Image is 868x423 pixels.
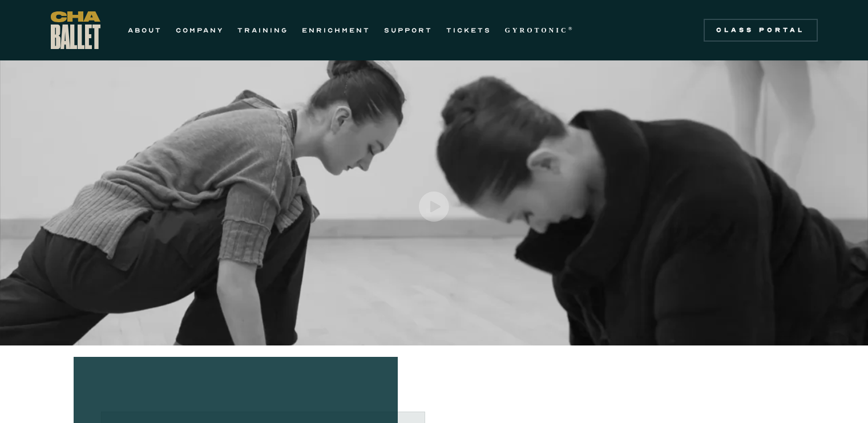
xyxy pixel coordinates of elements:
[446,23,491,37] a: TICKETS
[710,26,811,35] div: Class Portal
[505,26,568,34] strong: GYROTONIC
[384,23,433,37] a: SUPPORT
[302,23,370,37] a: ENRICHMENT
[568,26,575,31] sup: ®
[704,19,818,42] a: Class Portal
[505,23,575,37] a: GYROTONIC®
[176,23,224,37] a: COMPANY
[51,11,100,49] a: home
[128,23,162,37] a: ABOUT
[237,23,288,37] a: TRAINING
